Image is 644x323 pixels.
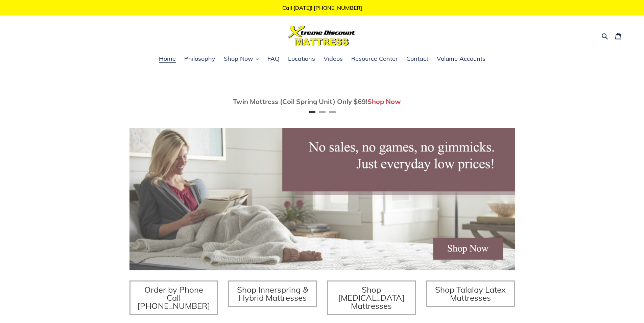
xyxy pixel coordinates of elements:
span: Twin Mattress (Coil Spring Unit) Only $69! [233,97,367,106]
a: Volume Accounts [433,54,489,64]
span: FAQ [267,55,280,63]
a: Shop Talalay Latex Mattresses [426,280,515,307]
img: Xtreme Discount Mattress [288,26,356,46]
button: Page 2 [319,111,326,113]
a: Shop Innerspring & Hybrid Mattresses [228,280,317,307]
button: Page 3 [329,111,336,113]
span: Contact [406,55,428,63]
span: Order by Phone Call [PHONE_NUMBER] [137,285,210,311]
img: herobannermay2022-1652879215306_1200x.jpg [129,128,515,270]
a: Philosophy [181,54,219,64]
span: Locations [288,55,315,63]
span: Shop Now [224,55,253,63]
a: Contact [403,54,432,64]
a: Locations [285,54,318,64]
span: Home [159,55,176,63]
span: Shop Talalay Latex Mattresses [435,285,506,303]
span: Videos [324,55,343,63]
span: Resource Center [351,55,398,63]
button: Page 1 [309,111,315,113]
span: Shop Innerspring & Hybrid Mattresses [237,285,308,303]
span: Philosophy [184,55,215,63]
button: Shop Now [220,54,262,64]
span: Shop [MEDICAL_DATA] Mattresses [338,285,405,311]
a: Resource Center [348,54,401,64]
a: Shop Now [367,97,401,106]
a: Home [156,54,179,64]
span: Volume Accounts [437,55,485,63]
a: Videos [320,54,346,64]
a: FAQ [264,54,283,64]
a: Shop [MEDICAL_DATA] Mattresses [327,280,416,315]
a: Order by Phone Call [PHONE_NUMBER] [129,280,218,315]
